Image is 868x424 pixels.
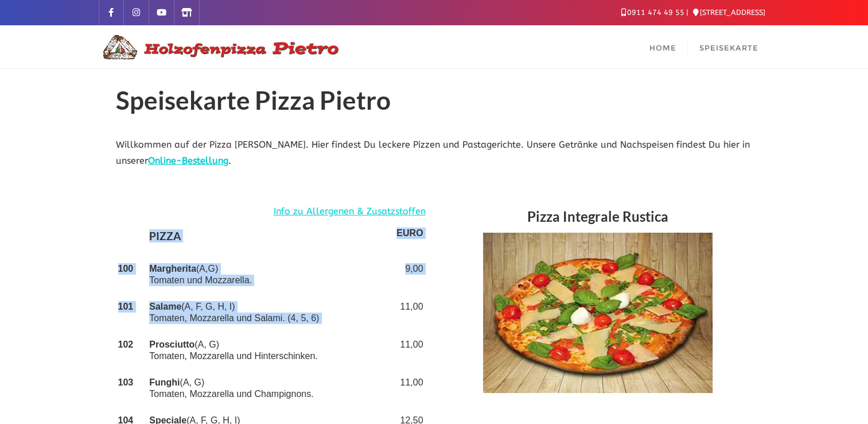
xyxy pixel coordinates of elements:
[149,377,180,387] strong: Funghi
[147,294,394,332] td: (A, F, G, H, I) Tomaten, Mozzarella und Salami. (4, 5, 6)
[118,264,134,273] strong: 100
[147,256,394,294] td: (A,G) Tomaten und Mozzarella.
[394,256,425,294] td: 9,00
[483,233,713,393] img: Speisekarte - Pizza Integrale Rustica
[116,86,753,120] h1: Speisekarte Pizza Pietro
[621,8,684,17] a: 0911 474 49 55
[149,340,194,349] strong: Prosciutto
[149,228,392,248] h4: PIZZA
[118,340,134,349] strong: 102
[116,137,753,170] p: Willkommen auf der Pizza [PERSON_NAME]. Hier findest Du leckere Pizzen und Pastagerichte. Unsere ...
[396,228,423,238] strong: EURO
[638,25,688,68] a: Home
[274,203,426,220] a: Info zu Allergenen & Zusatzstoffen
[147,369,394,407] td: (A, G) Tomaten, Mozzarella und Champignons.
[688,25,770,68] a: Speisekarte
[99,33,340,61] img: Logo
[649,43,676,52] span: Home
[394,294,425,332] td: 11,00
[118,302,134,311] strong: 101
[118,377,134,387] strong: 103
[149,302,181,311] strong: Salame
[443,203,753,233] h3: Pizza Integrale Rustica
[147,332,394,369] td: (A, G) Tomaten, Mozzarella und Hinterschinken.
[394,369,425,407] td: 11,00
[149,264,196,273] strong: Margherita
[148,155,228,166] a: Online-Bestellung
[394,332,425,369] td: 11,00
[699,43,758,52] span: Speisekarte
[692,8,765,17] a: [STREET_ADDRESS]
